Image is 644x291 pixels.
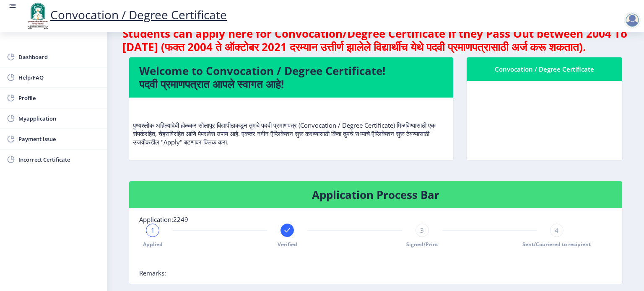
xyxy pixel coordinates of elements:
span: Payment issue [18,134,101,144]
span: 1 [151,226,155,234]
p: पुण्यश्लोक अहिल्यादेवी होळकर सोलापूर विद्यापीठाकडून तुमचे पदवी प्रमाणपत्र (Convocation / Degree C... [133,104,449,146]
span: Verified [278,241,297,248]
div: Convocation / Degree Certificate [477,64,612,74]
a: Convocation / Degree Certificate [25,7,227,23]
h4: Students can apply here for Convocation/Degree Certificate if they Pass Out between 2004 To [DATE... [122,27,629,54]
span: Applied [143,241,163,248]
span: Profile [18,93,101,103]
img: logo [25,2,50,30]
h4: Application Process Bar [139,188,612,201]
span: 3 [420,226,424,234]
span: Sent/Couriered to recipient [522,241,591,248]
span: Myapplication [18,113,101,124]
span: Remarks: [139,269,166,277]
span: Signed/Print [406,241,438,248]
span: Help/FAQ [18,72,101,82]
span: 4 [555,226,558,234]
span: Dashboard [18,52,101,62]
span: Incorrect Certificate [18,155,101,165]
h4: Welcome to Convocation / Degree Certificate! पदवी प्रमाणपत्रात आपले स्वागत आहे! [139,64,443,91]
span: Application:2249 [139,215,188,224]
